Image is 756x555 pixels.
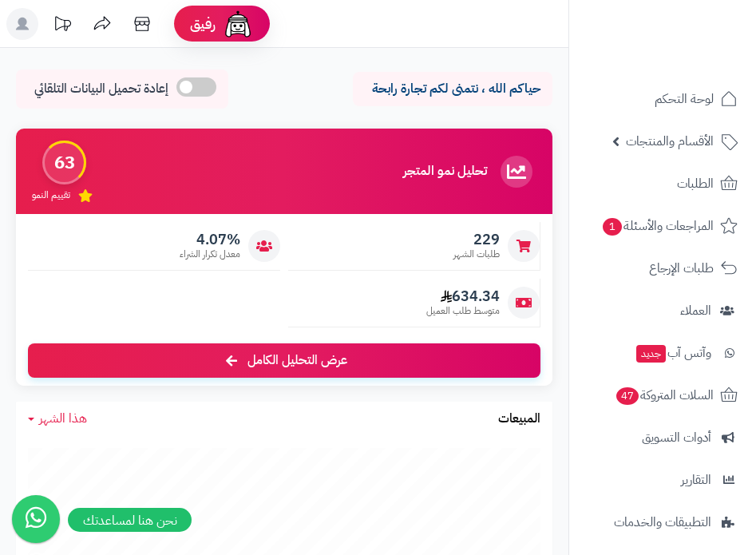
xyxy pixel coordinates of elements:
span: طلبات الشهر [453,248,500,261]
span: أدوات التسويق [642,426,711,449]
a: السلات المتروكة47 [579,376,746,414]
a: المراجعات والأسئلة1 [579,207,746,245]
span: معدل تكرار الشراء [180,248,240,261]
a: طلبات الإرجاع [579,249,746,287]
img: ai-face.png [222,8,254,40]
span: عرض التحليل الكامل [247,351,347,370]
span: هذا الشهر [39,409,87,428]
a: العملاء [579,291,746,330]
a: الطلبات [579,165,746,203]
a: هذا الشهر [28,410,87,428]
span: المراجعات والأسئلة [601,215,714,237]
span: جديد [636,345,666,363]
span: التطبيقات والخدمات [614,511,711,533]
span: إعادة تحميل البيانات التلقائي [34,80,168,98]
span: رفيق [190,14,216,34]
h3: تحليل نمو المتجر [403,165,487,179]
span: 47 [615,387,639,405]
span: الطلبات [677,172,714,195]
span: وآتس آب [635,342,711,364]
a: التقارير [579,461,746,499]
span: الأقسام والمنتجات [626,130,714,153]
a: لوحة التحكم [579,80,746,118]
span: لوحة التحكم [655,88,714,110]
span: العملاء [680,299,711,322]
span: التقارير [681,469,711,491]
span: 229 [453,231,500,248]
span: 4.07% [180,231,240,248]
a: تحديثات المنصة [42,8,82,44]
span: طلبات الإرجاع [649,257,714,279]
a: أدوات التسويق [579,418,746,457]
span: متوسط طلب العميل [426,304,500,318]
span: السلات المتروكة [615,384,714,406]
a: وآتس آبجديد [579,334,746,372]
img: logo-2.png [647,31,741,65]
h3: المبيعات [498,412,540,426]
span: 634.34 [426,287,500,305]
span: 1 [602,217,622,236]
p: حياكم الله ، نتمنى لكم تجارة رابحة [365,80,540,98]
a: عرض التحليل الكامل [28,343,540,378]
span: تقييم النمو [32,188,70,202]
a: التطبيقات والخدمات [579,503,746,541]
